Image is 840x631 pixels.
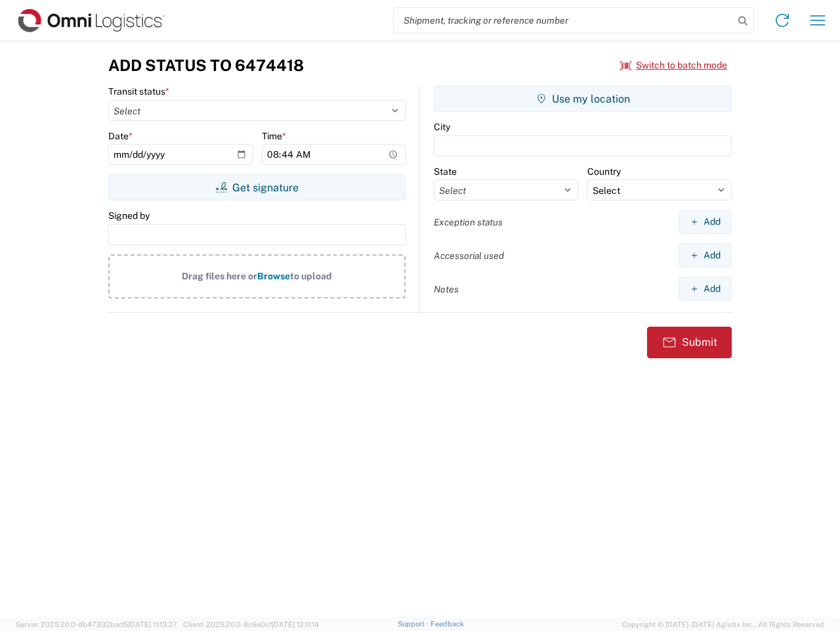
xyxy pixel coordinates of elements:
[587,166,621,177] label: Country
[434,250,504,262] label: Accessorial used
[620,55,727,76] button: Switch to batch mode
[647,327,732,358] button: Submit
[434,121,450,133] label: City
[679,210,732,234] button: Add
[434,283,459,295] label: Notes
[434,166,457,177] label: State
[430,620,464,628] a: Feedback
[679,243,732,268] button: Add
[398,620,430,628] a: Support
[290,271,332,281] span: to upload
[108,174,406,200] button: Get signature
[108,56,304,75] h3: Add Status to 6474418
[108,130,133,142] label: Date
[272,620,319,628] span: [DATE] 12:11:14
[622,619,824,630] span: Copyright © [DATE]-[DATE] Agistix Inc., All Rights Reserved
[679,277,732,301] button: Add
[182,271,257,281] span: Drag files here or
[257,271,290,281] span: Browse
[394,8,734,33] input: Shipment, tracking or reference number
[16,620,177,628] span: Server: 2025.20.0-db47332bad5
[128,620,177,628] span: [DATE] 11:13:37
[108,210,150,222] label: Signed by
[262,130,286,142] label: Time
[108,85,169,97] label: Transit status
[183,620,319,628] span: Client: 2025.20.0-8c6e0cf
[434,85,732,112] button: Use my location
[434,216,503,228] label: Exception status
